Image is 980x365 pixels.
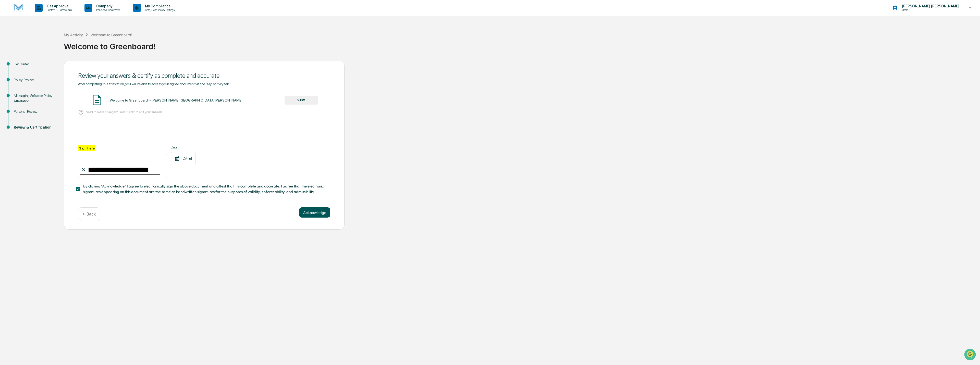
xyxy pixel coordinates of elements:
[91,33,132,37] div: Welcome to Greenboard!
[64,38,977,51] div: Welcome to Greenboard!
[5,74,9,79] div: 🔎
[171,145,196,149] label: Date
[299,207,330,218] button: Acknowledge
[78,145,95,151] label: Sign here
[78,82,231,86] span: After completing this attestation, you will be able to access your signed document via the "My Ac...
[141,8,177,12] p: Data, Deadlines & Settings
[64,33,83,37] div: My Activity
[86,110,162,114] p: Need to make changes? Press "Back" to edit your answers
[898,4,962,8] p: [PERSON_NAME] [PERSON_NAME]
[14,93,56,104] div: Messaging Software Policy Attestation
[42,64,63,69] span: Attestations
[92,8,123,12] p: Policies & Documents
[14,109,56,114] div: Personal Review
[43,4,74,8] p: Get Approval
[35,62,65,71] a: 🗄️Attestations
[87,41,93,47] button: Start new chat
[36,86,62,90] a: Powered byPylon
[110,98,242,102] div: Welcome to Greenboard! - [PERSON_NAME][GEOGRAPHIC_DATA][PERSON_NAME]
[141,4,177,8] p: My Compliance
[14,77,56,83] div: Policy Review
[5,11,93,19] p: How can we help?
[82,212,96,217] p: ← Back
[17,44,65,48] div: We're available if you need us!
[10,74,32,79] span: Data Lookup
[5,39,14,48] img: 1746055101610-c473b297-6a78-478c-a979-82029cc54cd1
[43,8,74,12] p: Content & Transactions
[285,96,318,105] button: VIEW
[14,61,56,67] div: Get Started
[5,65,9,69] div: 🖐️
[898,8,948,12] p: Users
[91,94,103,106] img: Document Icon
[171,152,196,165] div: [DATE]
[3,72,34,81] a: 🔎Data Lookup
[14,125,56,130] div: Review & Certification
[17,39,84,44] div: Start new chat
[51,86,62,90] span: Pylon
[83,183,326,195] span: By clicking "Acknowledge" I agree to electronically sign the above document and attest that it is...
[964,348,977,362] iframe: Open customer support
[78,72,330,79] div: Review your answers & certify as complete and accurate
[37,65,41,69] div: 🗄️
[12,4,24,12] img: logo
[3,62,35,71] a: 🖐️Preclearance
[10,64,33,69] span: Preclearance
[92,4,123,8] p: Company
